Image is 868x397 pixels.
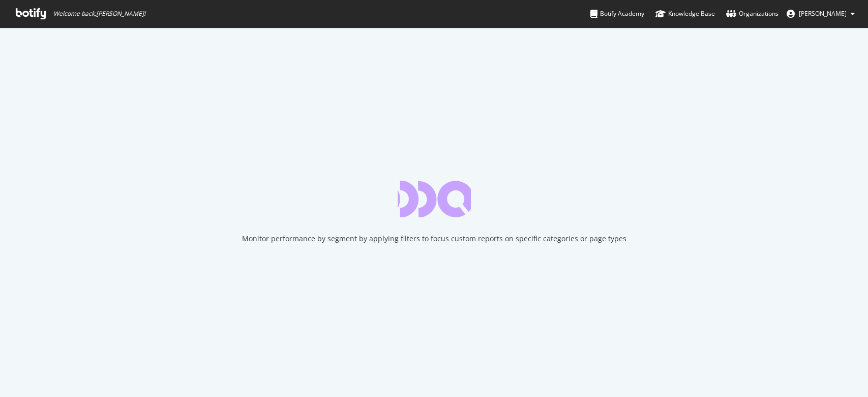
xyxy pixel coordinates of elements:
[242,234,626,244] div: Monitor performance by segment by applying filters to focus custom reports on specific categories...
[726,9,779,19] div: Organizations
[398,181,471,217] div: animation
[53,10,145,18] span: Welcome back, [PERSON_NAME] !
[655,9,715,19] div: Knowledge Base
[590,9,644,19] div: Botify Academy
[779,6,863,22] button: [PERSON_NAME]
[799,9,847,18] span: Alex Bocknek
